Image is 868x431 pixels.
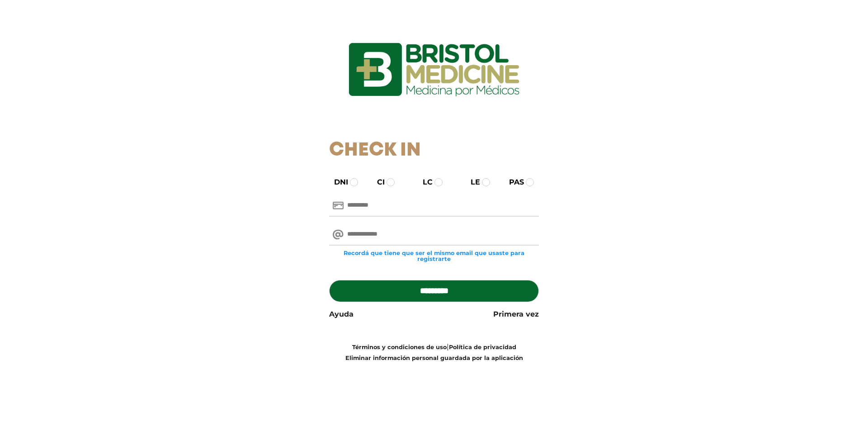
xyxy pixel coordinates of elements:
img: logo_ingresarbristol.jpg [312,11,556,128]
div: | [322,341,546,363]
a: Términos y condiciones de uso [352,344,447,350]
a: Ayuda [329,309,354,320]
label: LE [462,177,480,188]
a: Primera vez [493,309,539,320]
label: LC [415,177,433,188]
a: Eliminar información personal guardada por la aplicación [345,355,523,361]
a: Política de privacidad [449,344,516,350]
label: PAS [501,177,524,188]
label: CI [369,177,385,188]
h1: Check In [329,139,539,162]
label: DNI [326,177,348,188]
small: Recordá que tiene que ser el mismo email que usaste para registrarte [329,250,539,262]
